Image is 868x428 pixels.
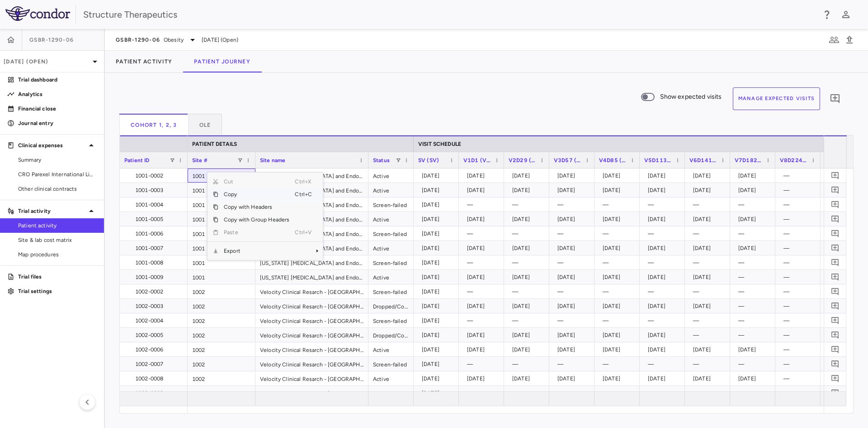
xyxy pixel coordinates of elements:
div: — [738,284,771,299]
div: [DATE] [557,168,590,183]
div: 1002-0003 [128,299,183,313]
div: — [783,357,816,371]
div: — [783,255,816,270]
span: Other clinical contracts [18,185,97,193]
div: [US_STATE] [MEDICAL_DATA] and Endocrinology [255,168,368,183]
div: Velocity Clinical Resarch - [GEOGRAPHIC_DATA] [255,299,368,313]
svg: Add comment [831,345,840,354]
button: Add comment [829,169,841,182]
button: Add comment [829,372,841,385]
button: Add comment [829,271,841,283]
div: — [693,284,726,299]
svg: Add comment [831,331,840,339]
div: [DATE] [422,371,454,386]
svg: Add comment [831,302,840,310]
div: [DATE] [557,342,590,357]
div: Screen-failed [368,313,414,327]
div: — [648,313,680,328]
div: 1002-0005 [128,328,183,342]
button: Manage Expected Visits [733,87,821,110]
div: — [557,357,590,371]
div: [DATE] [603,183,635,197]
span: V7D182 (V7D182) [735,157,763,164]
span: Site & lab cost matrix [18,236,97,244]
div: [DATE] [693,270,726,284]
div: — [783,226,816,241]
div: — [693,197,726,212]
div: Active [368,183,414,197]
div: [DATE] [693,212,726,226]
div: [DATE] [512,241,545,255]
svg: Add comment [831,374,840,383]
div: 1002 [188,328,255,342]
div: — [783,371,816,386]
div: Screen-failed [368,255,414,269]
span: Patient ID [124,157,150,164]
div: [DATE] [557,328,590,342]
div: [DATE] [693,299,726,313]
span: GSBR-1290-06 [116,36,160,43]
div: — [783,241,816,255]
div: 1002-0004 [128,313,183,328]
button: Add comment [829,256,841,269]
div: [DATE] [693,241,726,255]
div: [DATE] [738,241,771,255]
div: [DATE] [422,270,454,284]
svg: Add comment [831,287,840,296]
div: [DATE] [512,168,545,183]
div: [DATE] [422,284,454,299]
span: Paste [218,226,295,239]
div: [DATE] [603,299,635,313]
div: [DATE] [512,342,545,357]
div: [DATE] [467,299,500,313]
div: [DATE] [467,270,500,284]
div: — [467,197,500,212]
div: 1001 [188,226,255,240]
span: V5D113 (V5D113) [644,157,672,164]
div: Structure Therapeutics [83,8,816,21]
div: 1001 [188,212,255,226]
span: V4D85 (V4D85) [599,157,627,164]
div: [DATE] [512,212,545,226]
div: [DATE] [422,357,454,371]
div: Dropped/Complete [368,328,414,342]
div: [DATE] [693,183,726,197]
span: Ctrl+X [295,175,315,188]
p: Journal entry [18,119,97,127]
div: — [783,168,816,183]
div: [DATE] [467,342,500,357]
div: — [783,313,816,328]
div: — [648,255,680,270]
div: — [467,313,500,328]
div: — [738,313,771,328]
div: [DATE] [603,241,635,255]
div: 1001 [188,183,255,197]
div: [DATE] [467,212,500,226]
div: [DATE] [422,299,454,313]
div: Screen-failed [368,226,414,240]
div: 1002 [188,313,255,327]
div: Active [368,212,414,226]
div: [DATE] [738,168,771,183]
div: — [603,284,635,299]
div: 1001 [188,197,255,212]
svg: Add comment [831,215,840,223]
div: [DATE] [422,212,454,226]
svg: Add comment [831,316,840,325]
div: [DATE] [422,183,454,197]
span: Copy with Group Headers [218,213,295,226]
span: Patient activity [18,221,97,230]
div: — [648,226,680,241]
div: Velocity Clinical Resarch - [GEOGRAPHIC_DATA] [255,342,368,356]
button: Patient Activity [105,51,183,72]
button: Add comment [829,198,841,211]
div: [US_STATE] [MEDICAL_DATA] and Endocrinology [255,255,368,269]
span: V3D57 (V3D57) [554,157,582,164]
div: — [783,342,816,357]
div: [DATE] [557,371,590,386]
div: [DATE] [693,342,726,357]
div: Velocity Clinical Resarch - [GEOGRAPHIC_DATA] [255,313,368,327]
span: V1D1 (V1D1) [463,157,491,164]
button: OLE [189,114,222,135]
div: [DATE] [422,168,454,183]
